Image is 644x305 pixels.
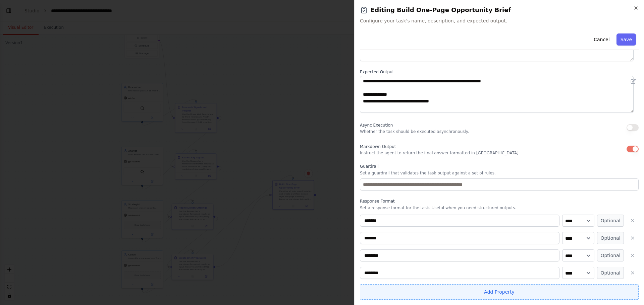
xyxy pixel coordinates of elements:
[629,77,637,85] button: Open in editor
[627,249,639,261] button: Delete am_notes
[360,199,639,204] label: Response Format
[627,232,639,244] button: Delete context
[360,205,639,211] p: Set a response format for the task. Useful when you need structured outputs.
[360,284,639,300] button: Add Property
[360,69,639,75] label: Expected Output
[627,267,639,279] button: Delete industry
[597,232,624,244] button: Optional
[616,33,636,46] button: Save
[360,5,639,15] h2: Editing Build One-Page Opportunity Brief
[360,170,639,176] p: Set a guardrail that validates the task output against a set of rules.
[360,129,469,134] p: Whether the task should be executed asynchronously.
[590,33,613,46] button: Cancel
[597,267,624,279] button: Optional
[360,123,393,128] span: Async Execution
[360,150,519,156] p: Instruct the agent to return the final answer formatted in [GEOGRAPHIC_DATA]
[360,164,639,169] label: Guardrail
[360,144,396,149] span: Markdown Output
[597,215,624,227] button: Optional
[627,215,639,227] button: Delete company
[597,249,624,261] button: Optional
[360,17,639,24] span: Configure your task's name, description, and expected output.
